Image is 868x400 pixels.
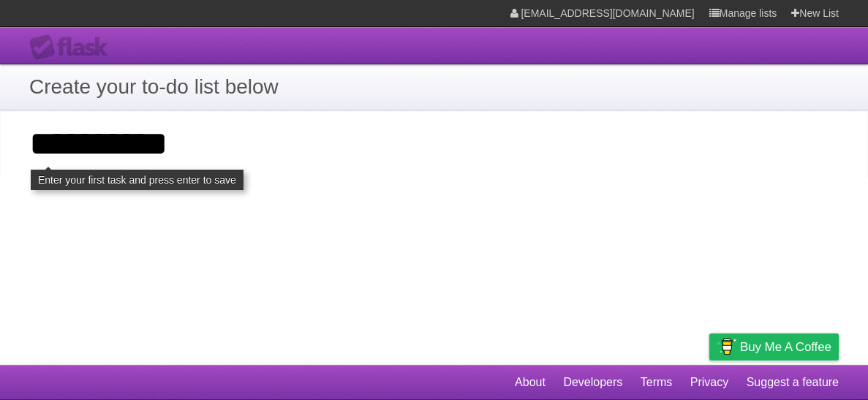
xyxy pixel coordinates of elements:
a: Suggest a feature [747,369,839,396]
div: Flask [29,34,117,61]
img: Buy me a coffee [717,334,736,359]
a: About [515,369,546,396]
a: Terms [641,369,673,396]
a: Privacy [690,369,728,396]
span: Buy me a coffee [740,334,831,360]
a: Buy me a coffee [709,333,839,361]
h1: Create your to-do list below [29,72,839,102]
a: Developers [563,369,622,396]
